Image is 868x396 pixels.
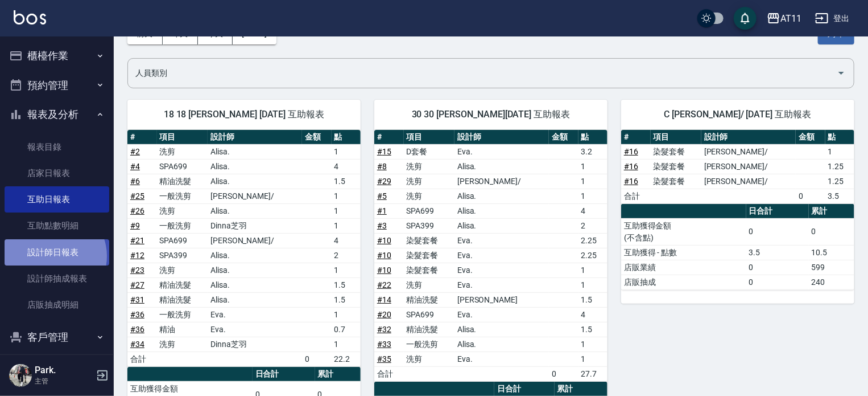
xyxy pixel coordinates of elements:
[624,162,638,171] a: #16
[157,263,208,277] td: 洗剪
[332,307,361,322] td: 1
[746,204,809,219] th: 日合計
[130,280,144,289] a: #27
[5,322,109,352] button: 客戶管理
[157,130,208,145] th: 項目
[454,159,549,174] td: Alisa.
[332,174,361,189] td: 1.5
[404,292,454,307] td: 精油洗髮
[5,134,109,160] a: 報表目錄
[404,189,454,203] td: 洗剪
[130,251,144,260] a: #12
[454,322,549,337] td: Alisa.
[377,266,391,275] a: #10
[404,144,454,159] td: D套餐
[208,218,302,233] td: Dinna芝羽
[825,144,854,159] td: 1
[332,218,361,233] td: 1
[454,144,549,159] td: Eva.
[578,174,607,189] td: 1
[454,248,549,263] td: Eva.
[621,218,746,245] td: 互助獲得金額 (不含點)
[578,233,607,248] td: 2.25
[780,11,801,26] div: AT11
[832,64,850,82] button: Open
[578,322,607,337] td: 1.5
[578,203,607,218] td: 4
[578,263,607,277] td: 1
[621,275,746,289] td: 店販抽成
[208,159,302,174] td: Alisa.
[141,109,347,120] span: 18 18 [PERSON_NAME] [DATE] 互助報表
[377,295,391,304] a: #14
[377,177,391,186] a: #29
[157,292,208,307] td: 精油洗髮
[796,130,825,145] th: 金額
[578,144,607,159] td: 3.2
[825,189,854,203] td: 3.5
[621,245,746,260] td: 互助獲得 - 點數
[578,159,607,174] td: 1
[208,292,302,307] td: Alisa.
[377,221,387,230] a: #3
[621,130,651,145] th: #
[388,109,594,120] span: 30 30 [PERSON_NAME][DATE] 互助報表
[332,277,361,292] td: 1.5
[5,352,109,382] button: 員工及薪資
[377,191,387,201] a: #5
[454,174,549,189] td: [PERSON_NAME]/
[130,325,144,334] a: #36
[208,174,302,189] td: Alisa.
[549,366,578,381] td: 0
[651,130,701,145] th: 項目
[651,174,701,189] td: 染髮套餐
[404,352,454,366] td: 洗剪
[454,203,549,218] td: Alisa.
[578,337,607,352] td: 1
[208,130,302,145] th: 設計師
[208,189,302,203] td: [PERSON_NAME]/
[578,248,607,263] td: 2.25
[5,239,109,266] a: 設計師日報表
[377,251,391,260] a: #10
[454,307,549,322] td: Eva.
[377,236,391,245] a: #10
[208,307,302,322] td: Eva.
[332,233,361,248] td: 4
[454,337,549,352] td: Alisa.
[578,292,607,307] td: 1.5
[454,130,549,145] th: 設計師
[157,307,208,322] td: 一般洗剪
[157,189,208,203] td: 一般洗剪
[454,263,549,277] td: Eva.
[624,177,638,186] a: #16
[454,218,549,233] td: Alisa.
[825,130,854,145] th: 點
[578,130,607,145] th: 點
[578,277,607,292] td: 1
[377,340,391,349] a: #33
[578,218,607,233] td: 2
[809,218,854,245] td: 0
[127,352,157,366] td: 合計
[701,144,796,159] td: [PERSON_NAME]/
[762,7,806,30] button: AT11
[454,233,549,248] td: Eva.
[130,147,140,156] a: #2
[624,147,638,156] a: #16
[404,130,454,145] th: 項目
[133,63,832,83] input: 人員名稱
[315,367,361,382] th: 累計
[796,189,825,203] td: 0
[157,248,208,263] td: SPA399
[404,203,454,218] td: SPA699
[549,130,578,145] th: 金額
[825,174,854,189] td: 1.25
[651,144,701,159] td: 染髮套餐
[404,263,454,277] td: 染髮套餐
[578,352,607,366] td: 1
[404,337,454,352] td: 一般洗剪
[621,260,746,275] td: 店販業績
[157,218,208,233] td: 一般洗剪
[5,71,109,100] button: 預約管理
